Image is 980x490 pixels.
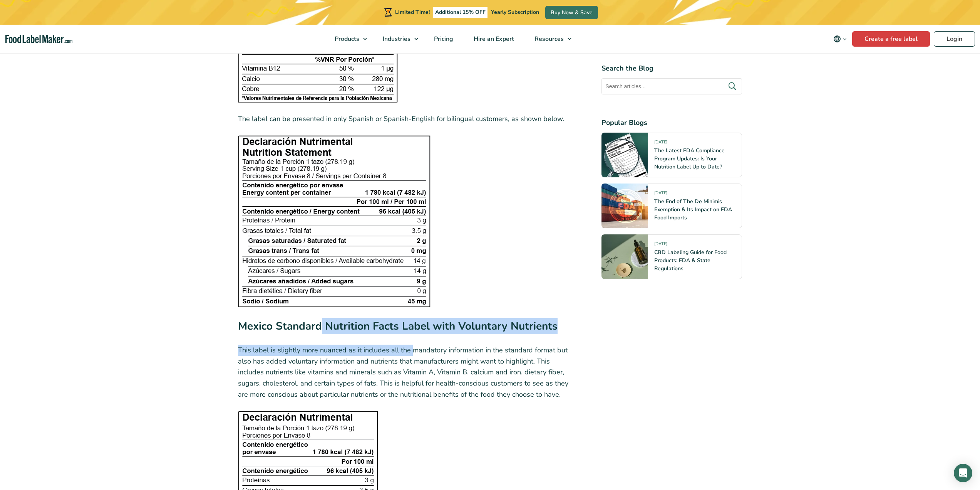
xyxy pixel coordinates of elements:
[238,319,558,333] strong: Mexico Standard Nutrition Facts Label with Voluntary Nutrients
[654,198,732,221] a: The End of The De Minimis Exemption & Its Impact on FDA Food Imports
[654,139,667,148] span: [DATE]
[380,35,411,43] span: Industries
[654,147,725,170] a: The Latest FDA Compliance Program Updates: Is Your Nutrition Label Up to Date?
[934,31,975,47] a: Login
[238,345,577,400] p: This label is slightly more nuanced as it includes all the mandatory information in the standard ...
[654,190,667,199] span: [DATE]
[601,78,742,94] input: Search articles...
[5,35,72,44] a: Food Label Maker homepage
[601,118,742,128] h4: Popular Blogs
[395,8,430,16] span: Limited Time!
[373,25,422,53] a: Industries
[491,8,539,16] span: Yearly Subscription
[545,6,598,19] a: Buy Now & Save
[464,25,523,53] a: Hire an Expert
[433,7,487,18] span: Additional 15% OFF
[532,35,565,43] span: Resources
[601,63,742,74] h4: Search the Blog
[852,31,930,47] a: Create a free label
[654,241,667,250] span: [DATE]
[325,25,371,53] a: Products
[471,35,515,43] span: Hire an Expert
[954,464,972,482] div: Open Intercom Messenger
[828,31,852,47] button: Change language
[654,249,727,272] a: CBD Labeling Guide for Food Products: FDA & State Regulations
[432,35,454,43] span: Pricing
[238,113,577,125] p: The label can be presented in only Spanish or Spanish-English for bilingual customers, as shown b...
[524,25,575,53] a: Resources
[332,35,360,43] span: Products
[424,25,462,53] a: Pricing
